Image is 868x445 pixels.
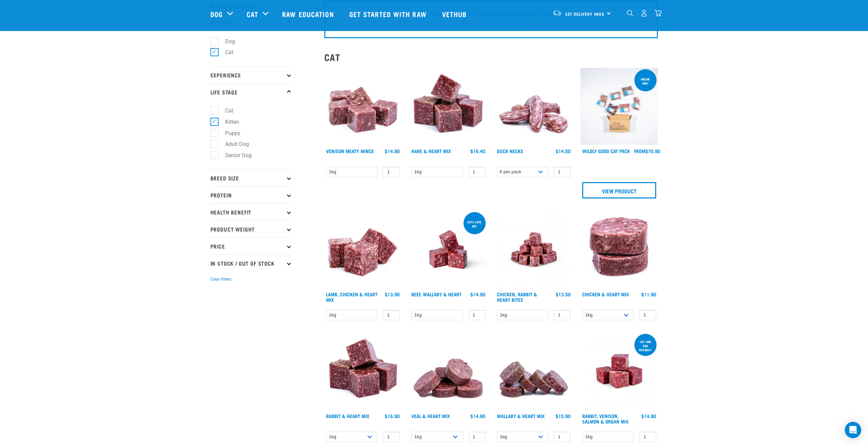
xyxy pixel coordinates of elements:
[582,150,630,152] a: Wildly Good Cat Pack
[210,254,292,271] p: In Stock / Out Of Stock
[326,150,374,152] a: Venison Meaty Mince
[210,84,292,101] p: Life Stage
[214,106,236,115] label: Cat
[210,203,292,220] p: Health Benefit
[435,0,475,28] a: Vethub
[641,292,656,297] div: $11.90
[654,10,662,17] img: home-icon@2x.png
[410,332,487,410] img: 1152 Veal Heart Medallions 01
[214,48,236,57] label: Cat
[210,66,292,84] p: Experience
[582,293,629,295] a: Chicken & Heart Mix
[468,432,485,442] input: 1
[497,293,537,301] a: Chicken, Rabbit & Heart Bites
[411,415,450,417] a: Veal & Heart Mix
[210,237,292,254] p: Price
[845,422,861,438] div: Open Intercom Messenger
[554,167,571,177] input: 1
[326,293,378,301] a: Lamb, Chicken & Heart Mix
[210,186,292,203] p: Protein
[342,0,435,28] a: Get started with Raw
[214,151,254,160] label: Senior Dog
[210,276,231,282] button: Clear filters
[324,211,402,288] img: 1124 Lamb Chicken Heart Mix 01
[385,148,400,154] div: $14.90
[324,68,402,145] img: 1117 Venison Meat Mince 01
[582,415,629,422] a: Rabbit, Venison, Salmon & Organ Mix
[326,415,369,417] a: Rabbit & Heart Mix
[410,211,487,288] img: Raw Essentials 2024 July2572 Beef Wallaby Heart
[210,220,292,237] p: Product Weight
[210,9,223,19] a: Dog
[324,332,402,410] img: 1087 Rabbit Heart Cubes 01
[580,332,658,410] img: Rabbit Venison Salmon Organ 1688
[641,10,648,17] img: user.png
[580,211,658,288] img: Chicken and Heart Medallions
[411,293,461,295] a: Beef, Wallaby & Heart
[385,413,400,419] div: $16.90
[247,9,258,19] a: Cat
[470,413,485,419] div: $14.90
[464,217,486,231] div: Cats love me!
[554,310,571,321] input: 1
[639,310,656,321] input: 1
[634,74,657,88] div: ONLINE ONLY
[554,432,571,442] input: 1
[470,148,485,154] div: $16.40
[214,129,243,137] label: Puppy
[495,68,573,145] img: Pile Of Duck Necks For Pets
[634,148,660,154] div: $70.90
[468,310,485,321] input: 1
[210,169,292,186] p: Breed Size
[411,150,451,152] a: Hare & Heart Mix
[627,10,633,16] img: home-icon-1@2x.png
[410,68,487,145] img: Pile Of Cubed Hare Heart For Pets
[214,37,238,46] label: Dog
[214,118,242,126] label: Kitten
[324,52,658,62] h2: Cat
[556,148,571,154] div: $14.50
[470,292,485,297] div: $14.90
[468,167,485,177] input: 1
[383,432,400,442] input: 1
[639,432,656,442] input: 1
[553,10,562,16] img: van-moving.png
[385,292,400,297] div: $13.90
[497,415,545,417] a: Wallaby & Heart Mix
[383,167,400,177] input: 1
[214,140,252,148] label: Adult Dog
[495,211,573,288] img: Chicken Rabbit Heart 1609
[497,150,523,152] a: Duck Necks
[495,332,573,410] img: 1093 Wallaby Heart Medallions 01
[383,310,400,321] input: 1
[641,413,656,419] div: $14.90
[565,13,605,15] span: Set Delivery Area
[634,150,645,152] span: FROM
[582,182,656,198] a: View Product
[580,68,658,145] img: Cat 0 2sec
[556,292,571,297] div: $13.50
[634,337,657,355] div: Cat and dog friendly!
[556,413,571,419] div: $15.90
[275,0,342,28] a: Raw Education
